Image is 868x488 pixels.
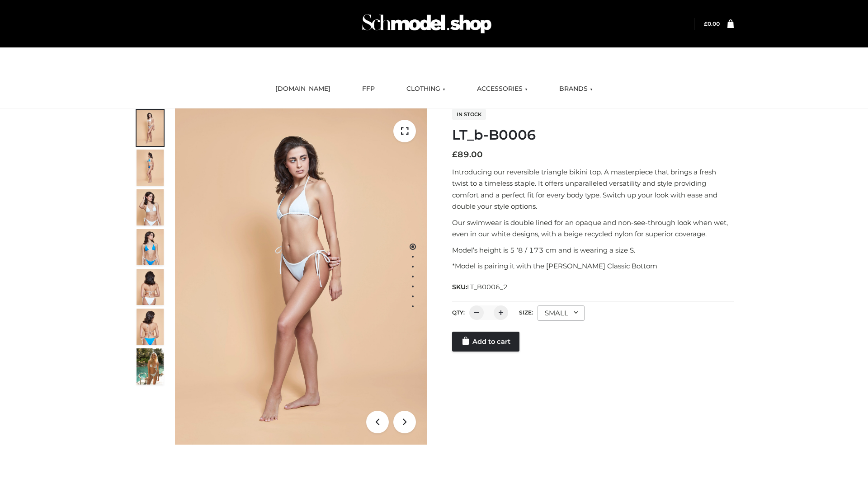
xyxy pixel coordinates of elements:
[137,229,164,265] img: ArielClassicBikiniTop_CloudNine_AzureSky_OW114ECO_4-scaled.jpg
[452,282,509,292] span: SKU:
[359,6,495,42] img: Schmodel Admin 964
[467,283,508,291] span: LT_B0006_2
[452,332,519,352] a: Add to cart
[538,305,585,321] div: SMALL
[137,189,164,225] img: ArielClassicBikiniTop_CloudNine_AzureSky_OW114ECO_3-scaled.jpg
[137,110,164,146] img: ArielClassicBikiniTop_CloudNine_AzureSky_OW114ECO_1-scaled.jpg
[137,309,164,345] img: ArielClassicBikiniTop_CloudNine_AzureSky_OW114ECO_8-scaled.jpg
[552,79,599,99] a: BRANDS
[452,309,465,316] label: QTY:
[452,244,734,256] p: Model’s height is 5 ‘8 / 173 cm and is wearing a size S.
[452,217,734,240] p: Our swimwear is double lined for an opaque and non-see-through look when wet, even in our white d...
[452,260,734,272] p: *Model is pairing it with the [PERSON_NAME] Classic Bottom
[704,20,708,27] span: £
[452,109,486,120] span: In stock
[400,79,452,99] a: CLOTHING
[452,150,483,160] bdi: 89.00
[452,166,734,212] p: Introducing our reversible triangle bikini top. A masterpiece that brings a fresh twist to a time...
[355,79,382,99] a: FFP
[704,20,720,27] bdi: 0.00
[137,348,164,385] img: Arieltop_CloudNine_AzureSky2.jpg
[452,150,458,160] span: £
[704,20,720,27] a: £0.00
[137,150,164,186] img: ArielClassicBikiniTop_CloudNine_AzureSky_OW114ECO_2-scaled.jpg
[175,108,427,445] img: LT_b-B0006
[519,309,533,316] label: Size:
[137,269,164,305] img: ArielClassicBikiniTop_CloudNine_AzureSky_OW114ECO_7-scaled.jpg
[470,79,534,99] a: ACCESSORIES
[269,79,337,99] a: [DOMAIN_NAME]
[452,127,734,143] h1: LT_b-B0006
